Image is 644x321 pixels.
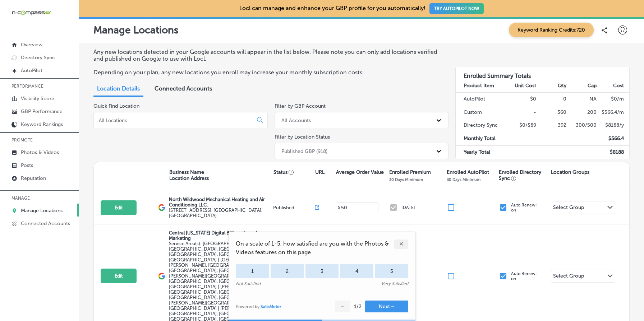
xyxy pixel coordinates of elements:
p: Enrolled Directory Sync [499,169,547,181]
div: ✕ [394,239,408,249]
button: Edit [101,269,137,283]
td: Custom [456,106,506,119]
td: $ 0 /m [597,93,629,106]
td: 360 [537,106,567,119]
td: $ 566.4 /m [597,106,629,119]
th: Unit Cost [506,79,536,93]
span: Connected Accounts [155,85,212,92]
p: Manage Locations [93,24,179,36]
div: 5 [375,264,408,278]
td: NA [567,93,597,106]
th: Cost [597,79,629,93]
p: 30 Days Minimum [389,177,423,182]
td: $0/$89 [506,119,536,132]
p: Enrolled AutoPilot [447,169,489,175]
td: 392 [537,119,567,132]
p: $ [338,205,340,210]
div: Published GBP (918) [281,148,327,154]
button: Next→ [365,301,408,312]
label: Quick Find Location [93,103,139,109]
h3: Enrolled Summary Totals [456,67,629,79]
span: On a scale of 1-5, how satisfied are you with the Photos & Videos features on this page [236,239,394,257]
a: SatisMeter [261,304,281,309]
p: Directory Sync [21,55,55,61]
p: AutoPilot [21,68,42,74]
p: Published [273,205,315,210]
div: Very Satisfied [381,281,408,286]
button: Edit [101,200,137,215]
td: $ 8188 [597,145,629,159]
label: [STREET_ADDRESS] , [GEOGRAPHIC_DATA], [GEOGRAPHIC_DATA] [169,208,271,218]
td: 0 [537,93,567,106]
p: Business Name Location Address [169,169,209,181]
p: Connected Accounts [21,220,70,227]
img: logo [158,204,165,211]
td: $ 566.4 [597,132,629,145]
p: [DATE] [401,205,415,210]
p: Depending on your plan, any new locations you enroll may increase your monthly subscription costs. [93,69,442,76]
button: ← [335,301,350,312]
p: Auto Renew: on [511,203,537,213]
span: Location Details [97,85,140,92]
div: Select Group [553,273,584,281]
td: Yearly Total [456,145,506,159]
td: Monthly Total [456,132,506,145]
input: All Locations [98,117,251,124]
td: Directory Sync [456,119,506,132]
p: Reputation [21,175,46,181]
p: Enrolled Premium [389,169,431,175]
td: 200 [567,106,597,119]
p: Average Order Value [336,169,384,175]
p: Any new locations detected in your Google accounts will appear in the list below. Please note you... [93,48,442,62]
div: 2 [271,264,304,278]
label: Filter by Location Status [275,134,330,140]
p: Visibility Score [21,96,54,102]
label: Filter by GBP Account [275,103,326,109]
div: Select Group [553,204,584,213]
p: Overview [21,42,42,48]
div: 1 / 2 [354,303,362,310]
button: TRY AUTOPILOT NOW [429,3,484,14]
p: Manage Locations [21,208,63,214]
span: Keyword Ranking Credits: 720 [509,23,594,37]
p: Keyword Rankings [21,121,63,127]
td: $0 [506,93,536,106]
p: 30 Days Minimum [447,177,480,182]
td: $ 8188 /y [597,119,629,132]
div: 3 [305,264,339,278]
p: Photos & Videos [21,149,59,155]
td: AutoPilot [456,93,506,106]
td: 300/500 [567,119,597,132]
th: Qty [537,79,567,93]
p: Auto Renew: on [511,271,537,281]
p: GBP Performance [21,108,63,115]
div: 4 [340,264,373,278]
div: Powered by [236,304,281,309]
p: Central [US_STATE] Digital Billboards and Marketing [169,230,271,241]
p: North Wildwood Mechanical Heating and Air Conditioning LLC. [169,197,271,208]
td: - [506,106,536,119]
strong: Product Item [464,83,494,89]
img: 660ab0bf-5cc7-4cb8-ba1c-48b5ae0f18e60NCTV_CLogo_TV_Black_-500x88.png [11,9,51,16]
th: Cap [567,79,597,93]
div: 1 [236,264,269,278]
div: Not Satisfied [236,281,261,286]
div: All Accounts [281,117,311,123]
p: Location Groups [551,169,589,175]
p: Posts [21,162,33,168]
p: URL [315,169,325,175]
p: Status [273,169,315,175]
img: logo [158,273,165,280]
